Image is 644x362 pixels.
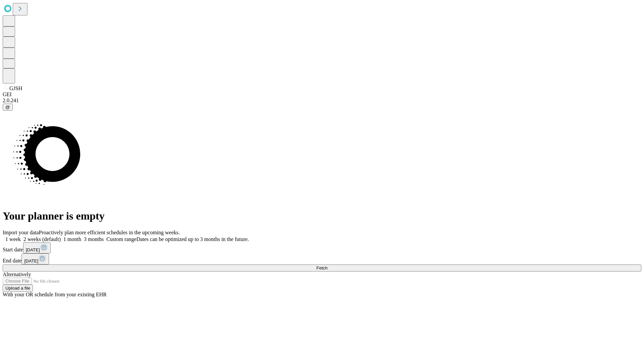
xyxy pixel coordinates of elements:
button: Fetch [3,264,641,271]
div: End date [3,253,641,264]
button: @ [3,104,13,111]
span: Custom range [106,236,136,242]
span: 1 week [5,236,21,242]
span: Proactively plan more efficient schedules in the upcoming weeks. [39,230,180,235]
span: 1 month [63,236,81,242]
div: 2.0.241 [3,98,641,104]
span: Fetch [316,265,327,270]
span: [DATE] [26,247,40,252]
span: Alternatively [3,271,31,277]
span: Import your data [3,230,39,235]
h1: Your planner is empty [3,210,641,222]
div: GEI [3,92,641,98]
button: Upload a file [3,285,33,292]
span: @ [5,105,10,110]
button: [DATE] [21,253,49,264]
span: 2 weeks (default) [23,236,61,242]
button: [DATE] [23,242,51,253]
span: 3 months [84,236,104,242]
span: With your OR schedule from your existing EHR [3,292,107,297]
div: Start date [3,242,641,253]
span: [DATE] [24,258,38,263]
span: Dates can be optimized up to 3 months in the future. [137,236,249,242]
span: GJSH [9,85,22,91]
